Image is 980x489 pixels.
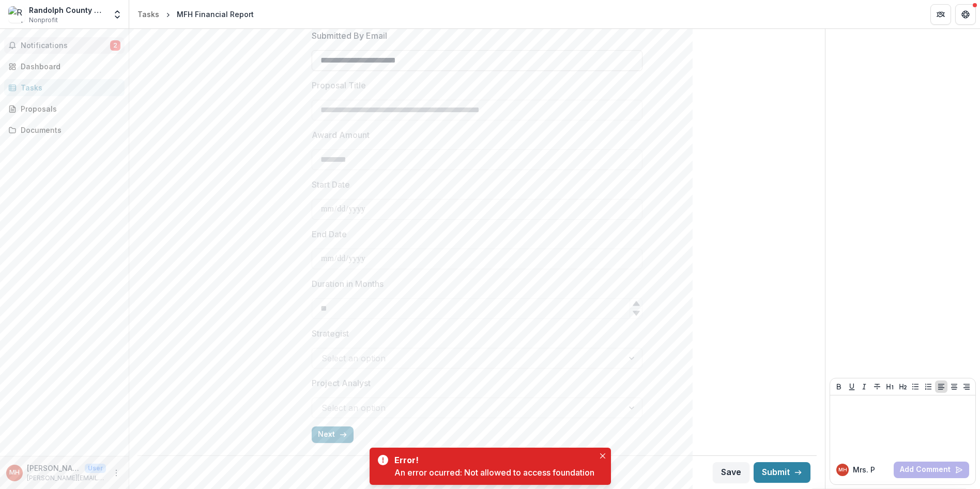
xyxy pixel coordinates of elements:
button: Heading 2 [897,380,909,393]
div: Mrs. Patty Hendren [9,469,20,476]
p: Duration in Months [312,278,384,290]
a: Proposals [4,100,125,117]
button: Close [596,450,609,462]
button: Underline [846,380,858,393]
button: Ordered List [922,380,935,393]
div: Tasks [137,9,159,20]
div: MFH Financial Report [177,9,254,20]
p: [PERSON_NAME][EMAIL_ADDRESS][DOMAIN_NAME] [27,473,106,483]
p: Submitted By Email [312,29,387,42]
button: Partners [930,4,951,25]
div: Proposals [21,103,116,114]
button: Submit [754,462,810,483]
p: Award Amount [312,129,370,141]
p: Mrs. P [853,464,875,475]
div: Tasks [21,82,116,93]
p: End Date [312,228,347,240]
a: Tasks [4,79,125,96]
button: Bold [833,380,845,393]
div: Mrs. Patty Hendren [838,467,847,472]
span: Nonprofit [29,16,58,25]
button: Italicize [858,380,870,393]
p: Project Analyst [312,377,371,389]
a: Tasks [133,7,163,22]
button: Heading 1 [884,380,896,393]
p: Proposal Title [312,79,366,91]
button: Add Comment [894,462,969,478]
button: Align Right [960,380,973,393]
button: Save [713,462,749,483]
button: Align Left [935,380,947,393]
a: Documents [4,121,125,139]
span: 2 [110,40,120,51]
button: Bullet List [909,380,922,393]
button: Notifications2 [4,37,125,54]
p: Start Date [312,178,350,191]
button: More [110,467,122,479]
p: Strategist [312,327,349,340]
button: Next [312,426,354,443]
div: Documents [21,125,116,135]
div: An error ocurred: Not allowed to access foundation [394,466,594,479]
button: Align Center [948,380,960,393]
div: Error! [394,454,590,466]
img: Randolph County Caring Community Inc [8,6,25,23]
a: Dashboard [4,58,125,75]
p: [PERSON_NAME] [27,463,81,473]
div: Randolph County Caring Community Inc [29,5,106,16]
button: Strike [871,380,883,393]
div: Dashboard [21,61,116,72]
span: Notifications [21,41,110,50]
button: Get Help [955,4,976,25]
nav: breadcrumb [133,7,258,22]
p: User [85,464,106,473]
button: Open entity switcher [110,4,125,25]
